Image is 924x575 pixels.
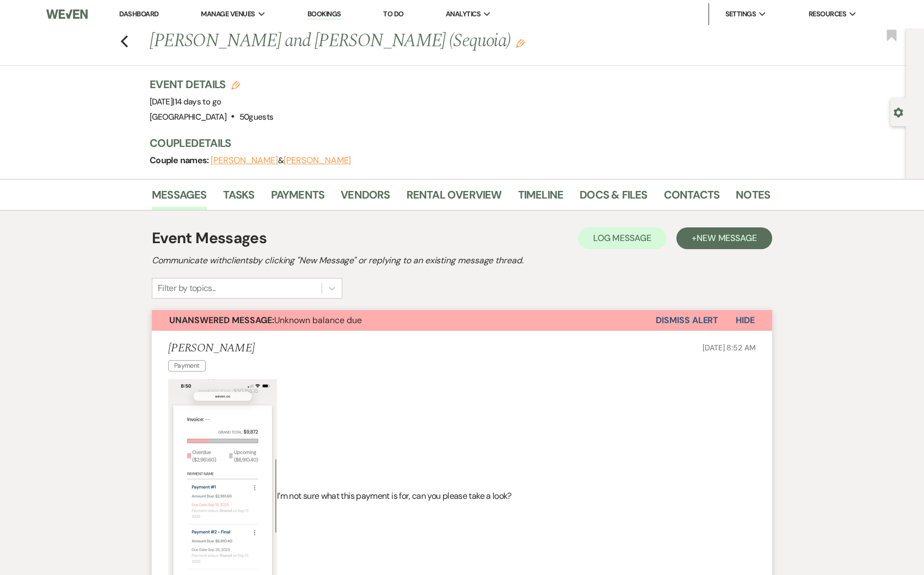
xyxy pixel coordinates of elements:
span: Settings [725,9,756,20]
span: [GEOGRAPHIC_DATA] [150,112,226,122]
h3: Couple Details [150,135,759,151]
button: Dismiss Alert [656,310,718,331]
a: To Do [383,9,403,18]
a: Docs & Files [580,186,647,210]
strong: Unanswered Message: [169,314,274,326]
span: & [211,155,351,166]
span: Couple names: [150,154,211,166]
span: [DATE] 8:52 AM [703,343,756,353]
span: Log Message [593,232,651,244]
a: Notes [736,186,770,210]
a: Payments [271,186,325,210]
h5: [PERSON_NAME] [168,342,255,355]
img: Weven Logo [46,3,88,26]
h2: Communicate with clients by clicking "New Message" or replying to an existing message thread. [152,254,772,267]
a: Tasks [223,186,255,210]
a: Dashboard [119,9,158,18]
button: Open lead details [894,107,903,117]
button: Hide [718,310,772,331]
span: | [173,96,221,107]
span: Analytics [446,9,481,20]
h1: [PERSON_NAME] and [PERSON_NAME] (Sequoia) [150,28,637,54]
span: Hide [736,314,755,326]
button: [PERSON_NAME] [284,156,351,165]
button: +New Message [676,227,772,249]
a: Rental Overview [406,186,502,210]
button: Log Message [578,227,667,249]
a: Timeline [518,186,564,210]
span: 50 guests [239,112,274,122]
span: [DATE] [150,96,221,107]
button: Edit [516,38,525,48]
span: Manage Venues [201,9,255,20]
span: Unknown balance due [169,314,362,326]
h3: Event Details [150,77,273,92]
a: Bookings [307,9,341,20]
div: Filter by topics... [158,282,216,295]
a: Messages [152,186,207,210]
span: 14 days to go [175,96,221,107]
a: Contacts [664,186,720,210]
span: New Message [697,232,757,244]
button: Unanswered Message:Unknown balance due [152,310,656,331]
span: Resources [809,9,846,20]
button: [PERSON_NAME] [211,156,278,165]
span: Payment [168,360,206,372]
h1: Event Messages [152,227,267,250]
a: Vendors [341,186,390,210]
